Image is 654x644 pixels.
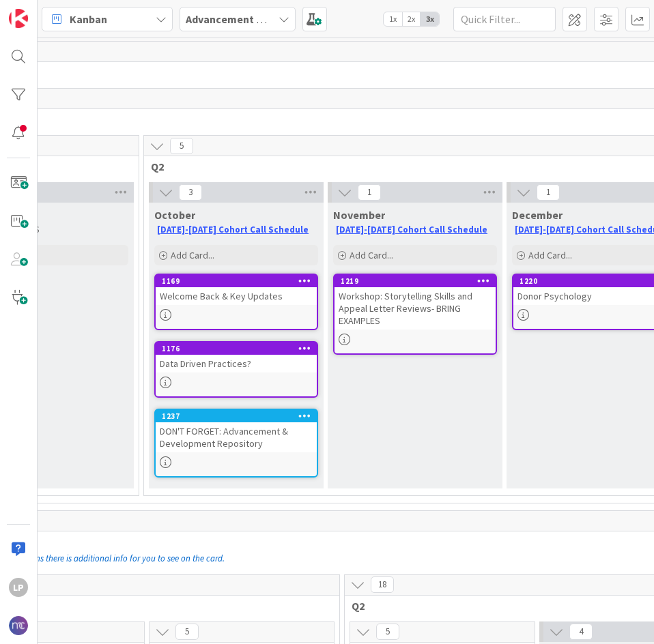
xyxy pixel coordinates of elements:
[156,287,317,305] div: Welcome Back & Key Updates
[154,208,195,222] span: October
[157,224,309,235] a: [DATE]-[DATE] Cohort Call Schedule
[341,276,496,286] div: 1219
[528,249,572,261] span: Add Card...
[156,342,317,372] div: 1176Data Driven Practices?
[156,342,317,355] div: 1176
[9,616,28,635] img: avatar
[154,341,318,398] a: 1176Data Driven Practices?
[186,12,397,26] b: Advancement &Development Cohort Calls
[335,275,496,287] div: 1219
[162,411,317,421] div: 1237
[9,578,28,597] div: LP
[371,576,394,593] span: 18
[421,12,439,26] span: 3x
[333,274,497,355] a: 1219Workshop: Storytelling Skills and Appeal Letter Reviews- BRING EXAMPLES
[569,624,593,640] span: 4
[336,224,487,235] a: [DATE]-[DATE] Cohort Call Schedule
[335,287,496,330] div: Workshop: Storytelling Skills and Appeal Letter Reviews- BRING EXAMPLES
[162,344,317,353] div: 1176
[335,275,496,330] div: 1219Workshop: Storytelling Skills and Appeal Letter Reviews- BRING EXAMPLES
[171,249,214,261] span: Add Card...
[537,184,560,201] span: 1
[156,275,317,305] div: 1169Welcome Back & Key Updates
[156,275,317,287] div: 1169
[9,9,28,28] img: Visit kanbanzone.com
[154,274,318,330] a: 1169Welcome Back & Key Updates
[156,410,317,422] div: 1237
[156,410,317,452] div: 1237DON'T FORGET: Advancement & Development Repository
[179,184,202,201] span: 3
[70,11,107,27] span: Kanban
[453,7,556,31] input: Quick Filter...
[156,355,317,372] div: Data Driven Practices?
[402,12,421,26] span: 2x
[154,409,318,478] a: 1237DON'T FORGET: Advancement & Development Repository
[376,624,399,640] span: 5
[350,249,393,261] span: Add Card...
[170,138,193,154] span: 5
[162,276,317,286] div: 1169
[156,422,317,452] div: DON'T FORGET: Advancement & Development Repository
[358,184,381,201] span: 1
[384,12,402,26] span: 1x
[333,208,385,222] span: November
[175,624,199,640] span: 5
[512,208,563,222] span: December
